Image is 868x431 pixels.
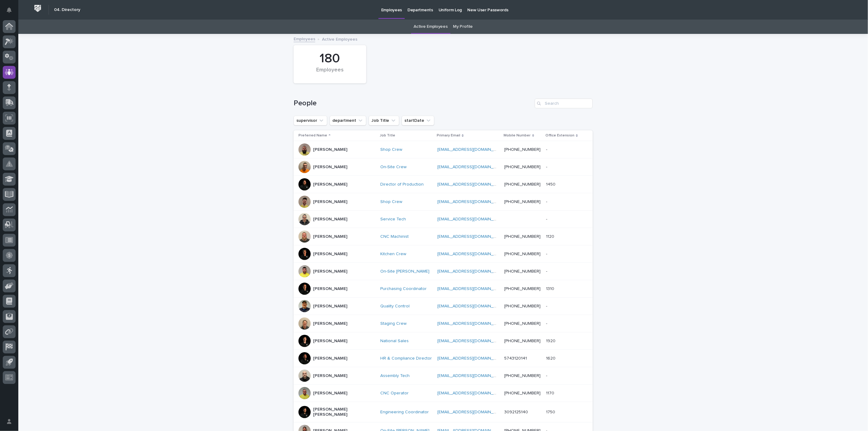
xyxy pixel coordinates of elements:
a: [PHONE_NUMBER] [505,321,541,326]
p: - [546,198,548,205]
p: [PERSON_NAME] [313,269,347,274]
a: [EMAIL_ADDRESS][DOMAIN_NAME] [437,391,506,395]
a: 3092125140 [505,410,528,414]
a: [PHONE_NUMBER] [505,182,541,187]
a: CNC Operator [380,391,409,396]
a: [EMAIL_ADDRESS][DOMAIN_NAME] [437,356,506,360]
tr: [PERSON_NAME]HR & Compliance Director [EMAIL_ADDRESS][DOMAIN_NAME] 574312014116201620 [294,350,593,367]
a: [EMAIL_ADDRESS][DOMAIN_NAME] [437,182,506,187]
a: My Profile [453,20,473,34]
a: [EMAIL_ADDRESS][DOMAIN_NAME] [437,321,506,326]
p: 1170 [546,389,555,396]
div: 180 [304,51,356,66]
a: Assembly Tech [380,373,410,378]
p: - [546,215,548,222]
p: [PERSON_NAME] [313,147,347,152]
p: [PERSON_NAME] [313,182,347,187]
a: Employees [294,35,315,42]
p: [PERSON_NAME] [313,252,347,257]
p: 1750 [546,408,556,415]
a: [PHONE_NUMBER] [505,252,541,256]
p: [PERSON_NAME] [313,339,347,344]
a: [EMAIL_ADDRESS][DOMAIN_NAME] [437,234,506,239]
tr: [PERSON_NAME]Assembly Tech [EMAIL_ADDRESS][DOMAIN_NAME] [PHONE_NUMBER]-- [294,367,593,385]
tr: [PERSON_NAME]CNC Machinist [EMAIL_ADDRESS][DOMAIN_NAME] [PHONE_NUMBER]11201120 [294,228,593,245]
p: - [546,163,548,170]
a: [EMAIL_ADDRESS][DOMAIN_NAME] [437,217,506,221]
a: [EMAIL_ADDRESS][DOMAIN_NAME] [437,147,506,152]
a: HR & Compliance Director [380,356,432,361]
a: Shop Crew [380,147,402,152]
p: [PERSON_NAME] [313,321,347,326]
a: [PHONE_NUMBER] [505,287,541,291]
tr: [PERSON_NAME]Director of Production [EMAIL_ADDRESS][DOMAIN_NAME] [PHONE_NUMBER]14501450 [294,176,593,193]
a: Engineering Coordinator [380,410,429,415]
div: Notifications [8,7,16,17]
a: [EMAIL_ADDRESS][DOMAIN_NAME] [437,287,506,291]
tr: [PERSON_NAME]Kitchen Crew [EMAIL_ADDRESS][DOMAIN_NAME] [PHONE_NUMBER]-- [294,245,593,263]
a: [PHONE_NUMBER] [505,234,541,239]
button: Job Title [369,116,399,125]
input: Search [535,99,593,108]
tr: [PERSON_NAME]Shop Crew [EMAIL_ADDRESS][DOMAIN_NAME] [PHONE_NUMBER]-- [294,141,593,158]
p: Mobile Number [504,132,531,139]
tr: [PERSON_NAME]On-Site Crew [EMAIL_ADDRESS][DOMAIN_NAME] [PHONE_NUMBER]-- [294,158,593,176]
h2: 04. Directory [54,7,80,13]
a: Director of Production [380,182,424,187]
p: [PERSON_NAME] [313,373,347,378]
a: [EMAIL_ADDRESS][DOMAIN_NAME] [437,410,506,414]
a: [EMAIL_ADDRESS][DOMAIN_NAME] [437,339,506,343]
tr: [PERSON_NAME] [PERSON_NAME]Engineering Coordinator [EMAIL_ADDRESS][DOMAIN_NAME] 309212514017501750 [294,402,593,422]
p: [PERSON_NAME] [313,165,347,170]
tr: [PERSON_NAME]Staging Crew [EMAIL_ADDRESS][DOMAIN_NAME] [PHONE_NUMBER]-- [294,315,593,332]
p: [PERSON_NAME] [PERSON_NAME] [313,407,374,417]
a: [PHONE_NUMBER] [505,374,541,378]
tr: [PERSON_NAME]On-Site [PERSON_NAME] [EMAIL_ADDRESS][DOMAIN_NAME] [PHONE_NUMBER]-- [294,263,593,280]
a: Purchasing Coordinator [380,286,427,292]
a: [EMAIL_ADDRESS][DOMAIN_NAME] [437,165,506,169]
a: [PHONE_NUMBER] [505,339,541,343]
div: Employees [304,67,356,80]
p: Primary Email [437,132,460,139]
a: [PHONE_NUMBER] [505,304,541,308]
a: [PHONE_NUMBER] [505,165,541,169]
p: - [546,268,548,274]
p: 1620 [546,355,557,361]
p: [PERSON_NAME] [313,304,347,309]
p: [PERSON_NAME] [313,217,347,222]
a: Staging Crew [380,321,407,326]
a: On-Site Crew [380,165,407,170]
p: [PERSON_NAME] [313,234,347,239]
a: [PHONE_NUMBER] [505,200,541,204]
button: Notifications [3,4,16,16]
a: [PHONE_NUMBER] [505,147,541,152]
tr: [PERSON_NAME]Service Tech [EMAIL_ADDRESS][DOMAIN_NAME] -- [294,211,593,228]
a: [PHONE_NUMBER] [505,391,541,395]
p: 1450 [546,181,557,187]
p: - [546,146,548,152]
img: Workspace Logo [32,3,43,14]
p: 1310 [546,285,555,292]
a: [EMAIL_ADDRESS][DOMAIN_NAME] [437,200,506,204]
p: [PERSON_NAME] [313,391,347,396]
a: Service Tech [380,217,406,222]
a: Active Employees [414,20,448,34]
p: [PERSON_NAME] [313,199,347,205]
p: Preferred Name [298,132,327,139]
tr: [PERSON_NAME]CNC Operator [EMAIL_ADDRESS][DOMAIN_NAME] [PHONE_NUMBER]11701170 [294,385,593,402]
p: 1120 [546,233,555,239]
button: startDate [402,116,434,125]
tr: [PERSON_NAME]Shop Crew [EMAIL_ADDRESS][DOMAIN_NAME] [PHONE_NUMBER]-- [294,193,593,211]
button: supervisor [294,116,327,125]
a: Quality Control [380,304,410,309]
a: CNC Machinist [380,234,409,239]
a: 5743120141 [505,356,527,360]
a: Kitchen Crew [380,252,406,257]
p: - [546,372,548,378]
button: department [330,116,366,125]
p: - [546,250,548,257]
h1: People [294,99,532,108]
tr: [PERSON_NAME]Quality Control [EMAIL_ADDRESS][DOMAIN_NAME] [PHONE_NUMBER]-- [294,298,593,315]
a: On-Site [PERSON_NAME] [380,269,429,274]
